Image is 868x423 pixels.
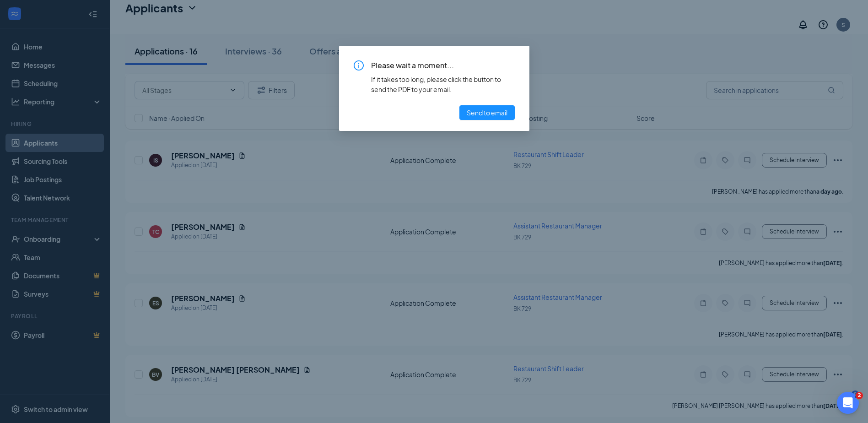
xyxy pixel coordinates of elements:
button: Send to email [459,105,515,120]
span: 2 [856,392,863,399]
div: If it takes too long, please click the button to send the PDF to your email. [371,74,515,94]
span: Please wait a moment... [371,60,515,70]
span: info-circle [354,60,364,70]
span: Send to email [467,108,507,118]
iframe: Intercom live chat [837,392,859,414]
